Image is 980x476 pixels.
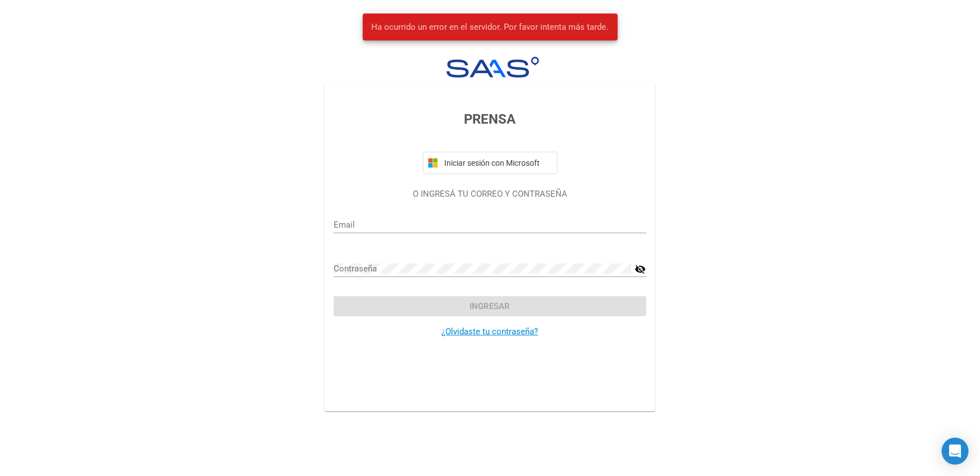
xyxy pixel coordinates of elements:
[942,438,969,465] div: Open Intercom Messenger
[334,109,646,129] h3: PRENSA
[442,327,539,337] a: ¿Olvidaste tu contraseña?
[423,152,558,174] button: Iniciar sesión con Microsoft
[443,158,553,167] span: Iniciar sesión con Microsoft
[372,21,609,33] span: Ha ocurrido un error en el servidor. Por favor intenta más tarde.
[470,301,510,311] span: Ingresar
[334,188,646,201] p: O INGRESÁ TU CORREO Y CONTRASEÑA
[334,296,646,316] button: Ingresar
[635,262,646,276] mat-icon: visibility_off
